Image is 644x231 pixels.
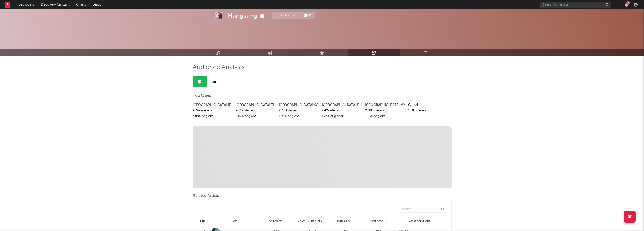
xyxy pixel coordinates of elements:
[193,114,232,119] div: 3.08 % of global
[193,102,232,108] div: [GEOGRAPHIC_DATA] , ID
[336,220,350,223] span: Popularity
[193,108,232,114] div: 4.29k listeners
[400,206,447,213] input: Search...
[408,220,430,223] span: Latest Copyright
[365,108,405,114] div: 2.28k listeners
[269,220,282,223] span: Followers
[193,193,219,199] span: Related Artists
[365,102,405,108] div: [GEOGRAPHIC_DATA] , MY
[370,220,385,223] span: Jump Score
[297,220,322,223] span: Monthly Listeners
[301,12,315,19] button: (1)
[626,1,630,5] div: 91
[540,2,611,8] input: Search for artists
[236,108,275,114] div: 4.01k listeners
[625,3,628,7] button: 91
[228,12,266,20] div: Hangsung
[193,65,244,70] span: Audience Analysis
[272,12,301,19] button: Tracking
[322,108,361,114] div: 2.42k listeners
[322,102,361,108] div: [GEOGRAPHIC_DATA] , PH
[322,114,361,119] div: 1.73 % of global
[365,114,405,119] div: 1.63 % of global
[408,102,448,108] div: Global
[301,12,315,19] span: ( 1 )
[193,93,211,99] span: Top Cities
[408,108,448,114] div: 139k listeners
[236,102,275,108] div: [GEOGRAPHIC_DATA] , TH
[231,220,237,223] span: Name
[279,114,318,119] div: 1.96 % of global
[279,102,318,108] div: [GEOGRAPHIC_DATA] , SG
[200,220,206,223] span: Rank
[279,108,318,114] div: 2.73k listeners
[236,114,275,119] div: 2.87 % of global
